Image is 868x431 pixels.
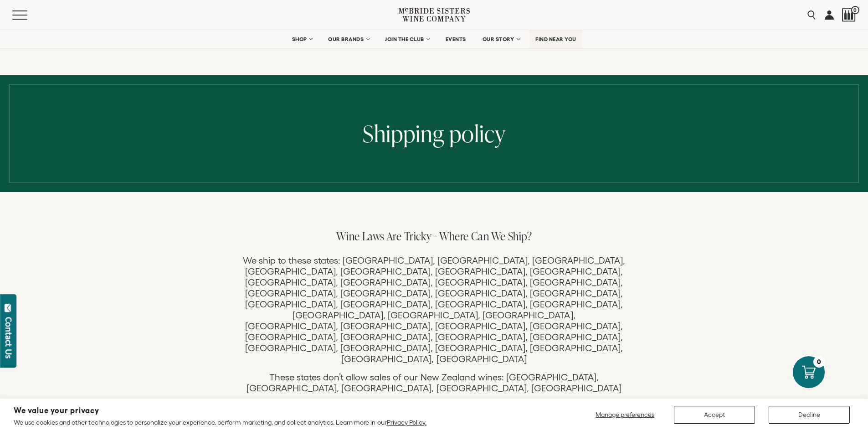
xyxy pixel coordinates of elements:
a: Privacy Policy. [387,419,426,426]
button: Manage preferences [590,406,660,424]
span: Manage preferences [596,411,654,418]
span: EVENTS [446,36,466,42]
span: OUR BRANDS [328,36,364,42]
button: Decline [769,406,850,424]
a: EVENTS [440,30,472,48]
a: JOIN THE CLUB [379,30,435,48]
div: 0 [813,356,825,368]
a: OUR BRANDS [322,30,375,48]
span: FIND NEAR YOU [535,36,576,42]
h2: We value your privacy [14,407,426,415]
a: FIND NEAR YOU [529,30,582,48]
span: 0 [851,6,859,14]
p: We ship to these states: [GEOGRAPHIC_DATA], [GEOGRAPHIC_DATA], [GEOGRAPHIC_DATA], [GEOGRAPHIC_DAT... [238,255,630,364]
span: OUR STORY [483,36,514,42]
div: Contact Us [4,317,13,358]
h3: Wine Laws Are Tricky - Where Can We Ship? [238,228,630,244]
span: JOIN THE CLUB [385,36,424,42]
button: Mobile Menu Trigger [12,10,45,20]
p: These states don’t allow sales of our New Zealand wines: [GEOGRAPHIC_DATA], [GEOGRAPHIC_DATA], [G... [238,372,630,394]
a: OUR STORY [477,30,525,48]
span: SHOP [292,36,307,42]
button: Accept [674,406,755,424]
a: SHOP [286,30,318,48]
p: We use cookies and other technologies to personalize your experience, perform marketing, and coll... [14,418,426,426]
